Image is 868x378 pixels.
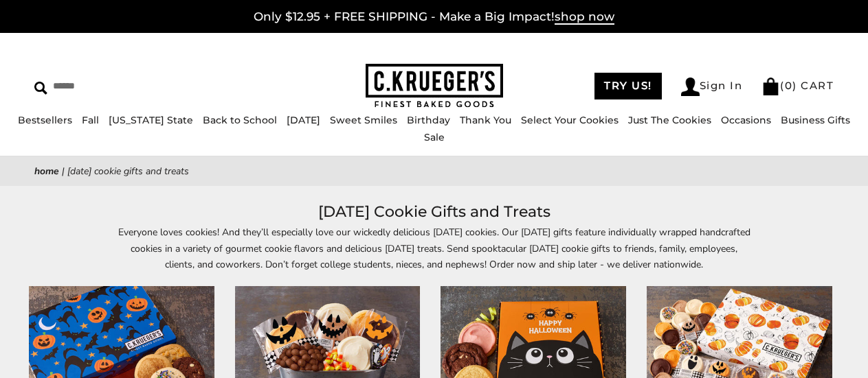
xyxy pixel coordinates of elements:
[34,163,834,179] nav: breadcrumbs
[594,73,662,99] a: TRY US!
[82,114,99,126] a: Fall
[781,114,850,126] a: Business Gifts
[681,78,700,96] img: Account
[366,64,503,108] img: C.KRUEGER'S
[287,114,320,126] a: [DATE]
[55,200,813,224] h1: [DATE] Cookie Gifts and Treats
[424,131,445,143] a: Sale
[721,114,771,126] a: Occasions
[34,75,217,97] input: Search
[330,114,397,126] a: Sweet Smiles
[118,224,750,272] p: Everyone loves cookies! And they’ll especially love our wickedly delicious [DATE] cookies. Our [D...
[34,82,47,95] img: Search
[681,78,743,96] a: Sign In
[521,114,619,126] a: Select Your Cookies
[254,10,614,25] a: Only $12.95 + FREE SHIPPING - Make a Big Impact!shop now
[761,78,780,95] img: Bag
[18,114,72,126] a: Bestsellers
[203,114,277,126] a: Back to School
[109,114,193,126] a: [US_STATE] State
[67,165,189,178] span: [DATE] Cookie Gifts and Treats
[460,114,511,126] a: Thank You
[555,10,614,25] span: shop now
[785,79,793,92] span: 0
[407,114,450,126] a: Birthday
[62,165,65,178] span: |
[34,165,59,178] a: Home
[628,114,711,126] a: Just The Cookies
[761,79,834,92] a: (0) CART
